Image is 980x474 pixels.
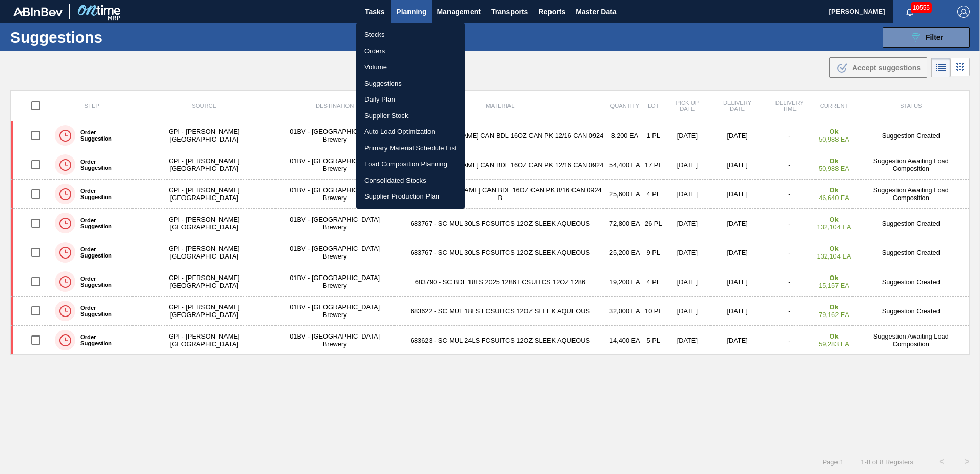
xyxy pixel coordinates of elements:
a: Suggestions [356,75,465,92]
a: Auto Load Optimization [356,124,465,140]
a: Stocks [356,27,465,43]
a: Supplier Production Plan [356,188,465,205]
a: Orders [356,43,465,60]
a: Consolidated Stocks [356,172,465,189]
a: Primary Material Schedule List [356,140,465,156]
a: Volume [356,59,465,75]
a: Daily Plan [356,91,465,108]
a: Supplier Stock [356,108,465,124]
a: Load Composition Planning [356,156,465,172]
